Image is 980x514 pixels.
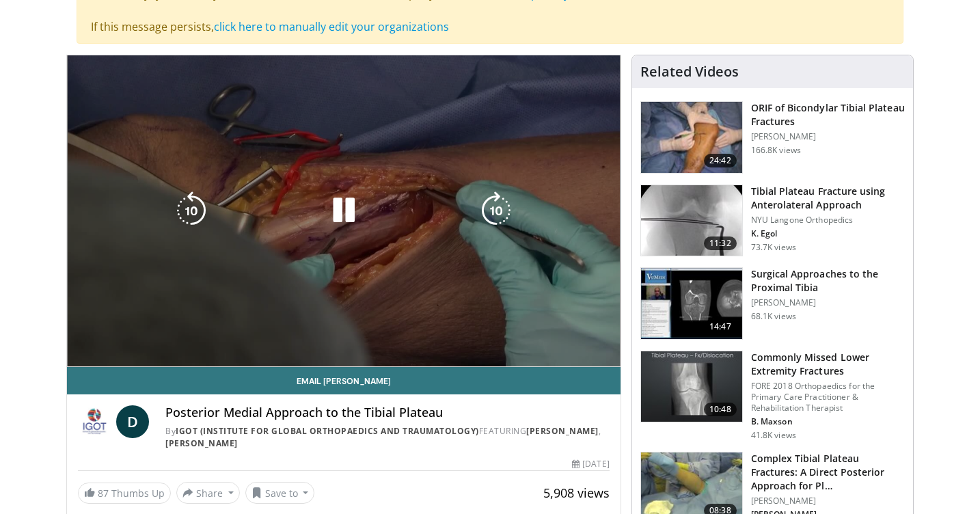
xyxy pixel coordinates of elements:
p: FORE 2018 Orthopaedics for the Primary Care Practitioner & Rehabilitation Therapist [751,381,905,414]
p: [PERSON_NAME] [751,297,905,308]
p: K. Egol [751,228,905,239]
span: 10:48 [704,403,737,416]
a: 11:32 Tibial Plateau Fracture using Anterolateral Approach NYU Langone Orthopedics K. Egol 73.7K ... [640,185,905,257]
h3: Complex Tibial Plateau Fractures: A Direct Posterior Approach for Pl… [751,452,905,493]
h3: Tibial Plateau Fracture using Anterolateral Approach [751,185,905,212]
p: 68.1K views [751,311,796,322]
a: 14:47 Surgical Approaches to the Proximal Tibia [PERSON_NAME] 68.1K views [640,267,905,340]
p: 166.8K views [751,145,801,156]
h3: Commonly Missed Lower Extremity Fractures [751,351,905,378]
video-js: Video Player [67,55,621,367]
a: Email [PERSON_NAME] [67,367,621,394]
button: Share [176,482,240,504]
a: 87 Thumbs Up [78,483,171,504]
h3: ORIF of Bicondylar Tibial Plateau Fractures [751,101,905,128]
span: 14:47 [704,320,737,334]
p: NYU Langone Orthopedics [751,215,905,226]
p: 73.7K views [751,242,796,253]
p: [PERSON_NAME] [751,496,905,506]
span: 5,908 views [543,485,610,501]
img: Levy_Tib_Plat_100000366_3.jpg.150x105_q85_crop-smart_upscale.jpg [641,102,742,173]
h3: Surgical Approaches to the Proximal Tibia [751,267,905,295]
img: IGOT (Institute for Global Orthopaedics and Traumatology) [78,405,111,438]
a: 10:48 Commonly Missed Lower Extremity Fractures FORE 2018 Orthopaedics for the Primary Care Pract... [640,351,905,441]
div: [DATE] [572,458,609,470]
a: 24:42 ORIF of Bicondylar Tibial Plateau Fractures [PERSON_NAME] 166.8K views [640,101,905,174]
img: DA_UIUPltOAJ8wcH4xMDoxOjB1O8AjAz.150x105_q85_crop-smart_upscale.jpg [641,268,742,339]
div: By FEATURING , [165,425,610,450]
a: D [116,405,149,438]
span: 24:42 [704,154,737,167]
a: [PERSON_NAME] [165,437,238,449]
p: [PERSON_NAME] [751,131,905,142]
p: 41.8K views [751,430,796,441]
p: B. Maxson [751,416,905,427]
img: 9nZFQMepuQiumqNn4xMDoxOjBzMTt2bJ.150x105_q85_crop-smart_upscale.jpg [641,185,742,256]
a: [PERSON_NAME] [526,425,599,437]
h4: Posterior Medial Approach to the Tibial Plateau [165,405,610,420]
span: 87 [98,487,109,500]
img: 4aa379b6-386c-4fb5-93ee-de5617843a87.150x105_q85_crop-smart_upscale.jpg [641,351,742,422]
button: Save to [245,482,315,504]
h4: Related Videos [640,64,739,80]
a: click here to manually edit your organizations [214,19,449,34]
span: 11:32 [704,236,737,250]
a: IGOT (Institute for Global Orthopaedics and Traumatology) [176,425,479,437]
